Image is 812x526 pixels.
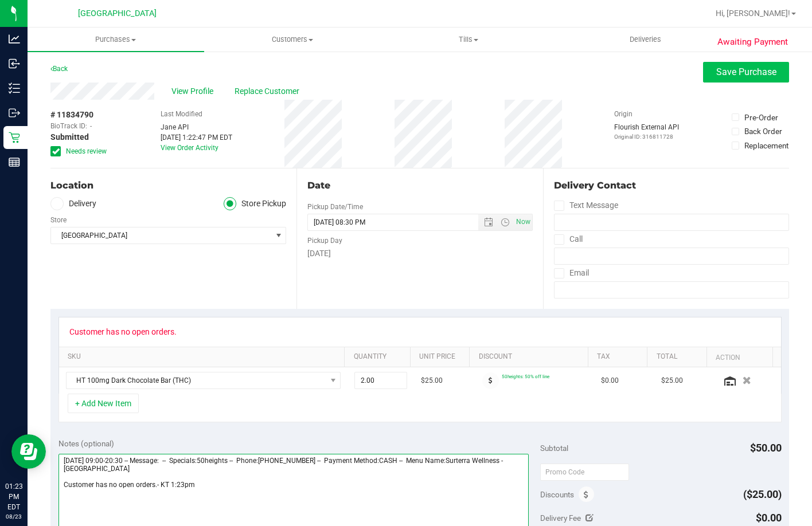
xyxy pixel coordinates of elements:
[307,202,363,212] label: Pickup Date/Time
[50,65,68,73] a: Back
[716,9,790,18] span: Hi, [PERSON_NAME]!
[513,214,533,230] span: Set Current date
[540,513,581,523] span: Delivery Fee
[50,109,93,121] span: # 11834790
[601,375,619,386] span: $0.00
[554,265,589,281] label: Email
[50,179,286,193] div: Location
[224,197,287,210] label: Store Pickup
[271,227,286,244] span: select
[717,36,788,49] span: Awaiting Payment
[58,439,114,448] span: Notes (optional)
[614,34,677,45] span: Deliveries
[307,235,342,246] label: Pickup Day
[502,374,549,379] span: 50heights: 50% off line
[161,144,218,152] a: View Order Activity
[419,352,465,362] a: Unit Price
[50,197,96,210] label: Delivery
[50,131,89,143] span: Submitted
[744,112,778,123] div: Pre-Order
[354,352,406,362] a: Quantity
[50,121,87,131] span: BioTrack ID:
[67,372,326,388] span: HT 100mg Dark Chocolate Bar (THC)
[28,34,204,45] span: Purchases
[355,372,407,388] input: 2.00
[161,122,232,132] div: Jane API
[5,481,22,512] p: 01:23 PM EDT
[161,109,202,119] label: Last Modified
[50,215,67,225] label: Store
[51,227,271,244] span: [GEOGRAPHIC_DATA]
[78,9,157,18] span: [GEOGRAPHIC_DATA]
[11,434,46,469] iframe: Resource center
[381,28,557,52] a: Tills
[703,62,789,83] button: Save Purchase
[706,347,772,368] th: Action
[661,375,683,386] span: $25.00
[381,34,557,45] span: Tills
[68,352,340,362] a: SKU
[9,156,20,168] inline-svg: Reports
[235,85,303,97] span: Replace Customer
[479,352,584,362] a: Discount
[9,33,20,45] inline-svg: Analytics
[69,327,177,336] div: Customer has no open orders.
[554,248,789,265] input: Format: (999) 999-9999
[614,122,679,141] div: Flourish External API
[554,231,583,248] label: Call
[307,248,532,260] div: [DATE]
[205,34,380,45] span: Customers
[90,121,92,131] span: -
[9,107,20,119] inline-svg: Outbound
[744,125,782,137] div: Back Order
[614,132,679,141] p: Original ID: 316811728
[554,197,618,214] label: Text Message
[657,352,702,362] a: Total
[495,218,514,227] span: Open the time view
[307,179,532,193] div: Date
[66,372,341,389] span: NO DATA FOUND
[66,146,107,156] span: Needs review
[9,132,20,143] inline-svg: Retail
[750,442,782,454] span: $50.00
[614,109,633,119] label: Origin
[28,28,204,52] a: Purchases
[557,28,733,52] a: Deliveries
[756,512,782,524] span: $0.00
[554,214,789,231] input: Format: (999) 999-9999
[9,58,20,69] inline-svg: Inbound
[554,179,789,193] div: Delivery Contact
[68,394,139,413] button: + Add New Item
[540,484,574,505] span: Discounts
[9,83,20,94] inline-svg: Inventory
[585,514,594,522] i: Edit Delivery Fee
[204,28,381,52] a: Customers
[743,488,782,500] span: ($25.00)
[478,218,498,227] span: Open the date view
[421,375,443,386] span: $25.00
[597,352,643,362] a: Tax
[161,132,232,143] div: [DATE] 1:22:47 PM EDT
[744,140,788,151] div: Replacement
[540,443,568,453] span: Subtotal
[171,85,217,97] span: View Profile
[540,464,629,481] input: Promo Code
[716,66,776,77] span: Save Purchase
[5,512,22,521] p: 08/23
